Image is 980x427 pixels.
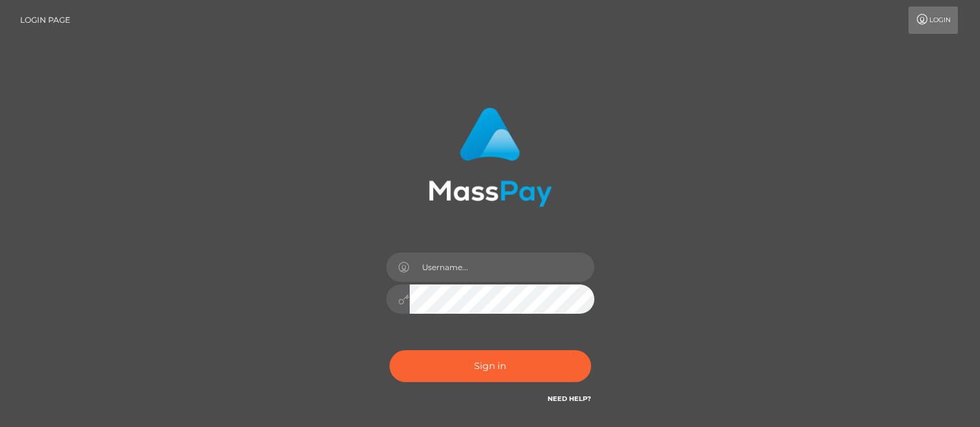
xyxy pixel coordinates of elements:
[429,107,552,207] img: MassPay Login
[390,350,591,382] button: Sign in
[20,7,70,34] a: Login Page
[548,394,591,403] a: Need Help?
[908,7,958,34] a: Login
[410,253,594,282] input: Username...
